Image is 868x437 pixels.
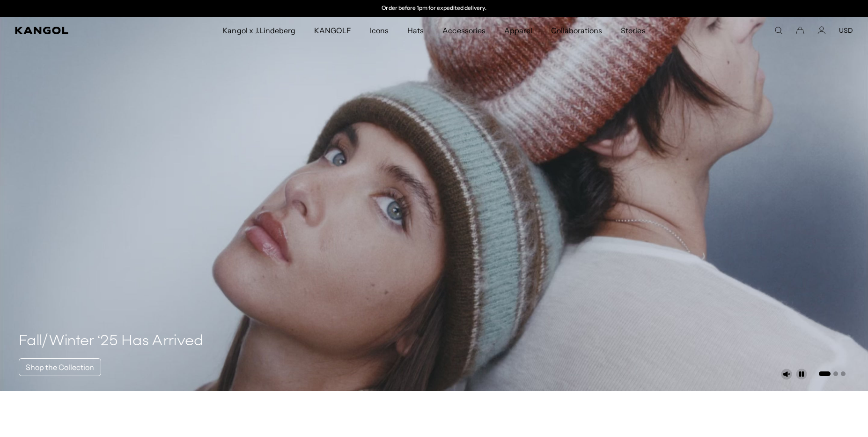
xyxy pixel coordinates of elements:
a: Stories [611,17,655,44]
a: Accessories [433,17,494,44]
button: Go to slide 1 [819,371,831,376]
a: KANGOLF [305,17,360,44]
div: 2 of 2 [338,5,530,12]
h4: Fall/Winter ‘25 Has Arrived [19,332,204,351]
a: Icons [360,17,398,44]
span: Stories [621,17,645,44]
p: Order before 1pm for expedited delivery. [382,5,486,12]
a: Kangol [15,27,147,34]
a: Kangol x J.Lindeberg [213,17,305,44]
summary: Search here [774,26,783,35]
span: Accessories [442,17,485,44]
a: Shop the Collection [19,358,101,376]
a: Apparel [495,17,542,44]
button: Unmute [781,369,792,380]
span: Icons [370,17,389,44]
button: Cart [796,26,804,35]
a: Account [817,26,826,35]
a: Hats [398,17,433,44]
div: Announcement [338,5,530,12]
ul: Select a slide to show [818,370,846,377]
span: KANGOLF [314,17,351,44]
span: Collaborations [551,17,602,44]
button: Go to slide 3 [841,371,846,376]
span: Hats [407,17,424,44]
button: Pause [796,369,807,380]
slideshow-component: Announcement bar [338,5,530,12]
button: USD [839,26,853,35]
span: Apparel [504,17,532,44]
span: Kangol x J.Lindeberg [222,17,295,44]
button: Go to slide 2 [833,371,838,376]
a: Collaborations [542,17,611,44]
